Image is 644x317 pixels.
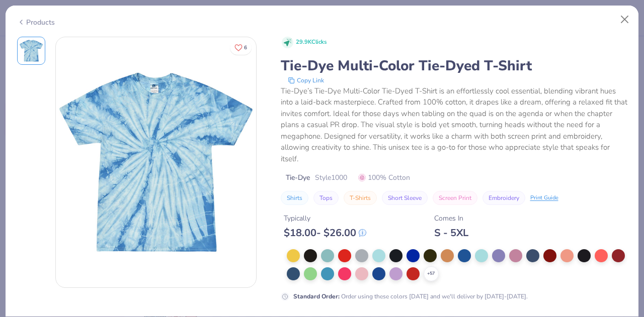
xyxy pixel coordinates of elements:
span: 100% Cotton [358,172,410,183]
div: Comes In [434,213,468,224]
img: Front [56,62,256,262]
div: Products [17,17,55,28]
button: Screen Print [433,191,477,205]
button: Close [615,10,634,29]
button: copy to clipboard [285,75,327,85]
div: Typically [284,213,366,224]
span: + 57 [427,270,435,277]
div: Tie-Dye Multi-Color Tie-Dyed T-Shirt [281,56,627,75]
span: 6 [244,45,247,50]
button: Embroidery [482,191,525,205]
strong: Standard Order : [293,292,340,300]
span: Style 1000 [315,172,347,183]
button: Shirts [281,191,308,205]
span: 29.9K Clicks [296,38,327,47]
img: Front [19,39,43,63]
button: Short Sleeve [382,191,428,205]
div: Print Guide [530,194,558,202]
div: Order using these colors [DATE] and we'll deliver by [DATE]-[DATE]. [293,292,528,301]
button: Tops [313,191,339,205]
div: Tie-Dye’s Tie-Dye Multi-Color Tie-Dyed T-Shirt is an effortlessly cool essential, blending vibran... [281,85,627,165]
div: S - 5XL [434,227,468,239]
span: Tie-Dye [286,172,310,183]
button: Like [230,40,252,55]
div: $ 18.00 - $ 26.00 [284,227,366,239]
button: T-Shirts [344,191,377,205]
